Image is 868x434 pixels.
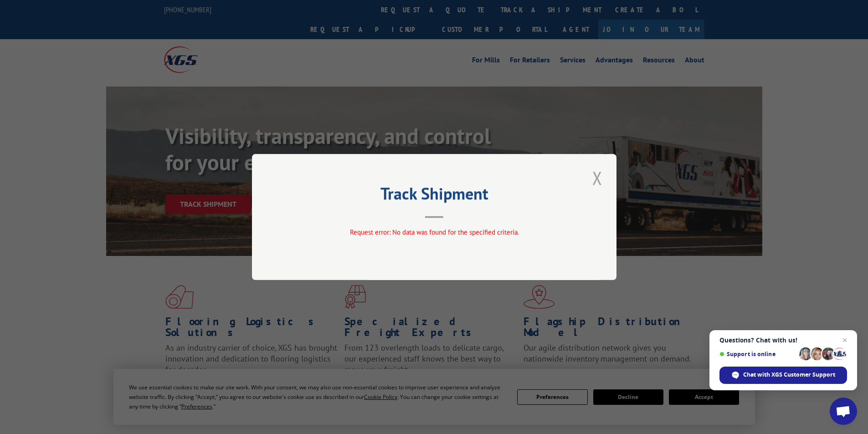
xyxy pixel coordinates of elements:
[298,187,571,204] h2: Track Shipment
[830,398,857,425] a: Open chat
[590,165,605,190] button: Close modal
[349,228,519,236] span: Request error: No data was found for the specified criteria.
[719,367,847,384] span: Chat with XGS Customer Support
[719,351,796,357] span: Support is online
[743,371,835,379] span: Chat with XGS Customer Support
[719,337,847,344] span: Questions? Chat with us!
